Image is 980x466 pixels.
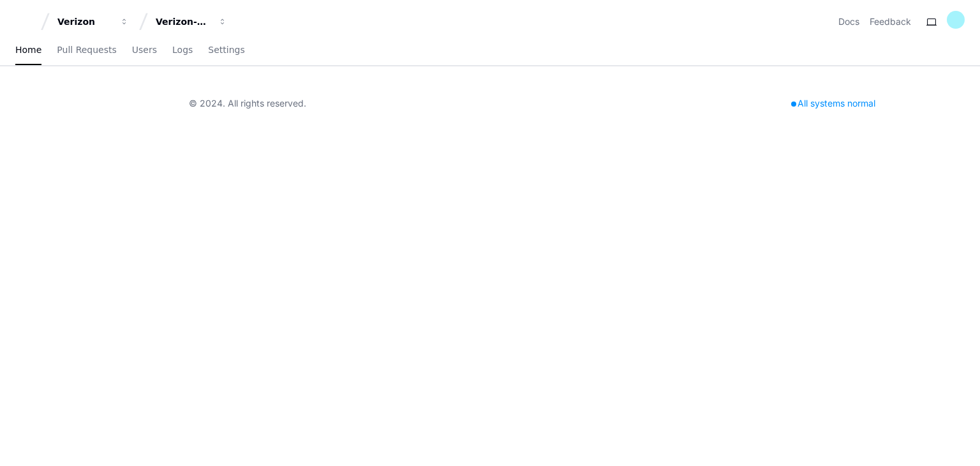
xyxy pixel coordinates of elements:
[838,15,859,28] a: Docs
[57,15,112,28] div: Verizon
[783,94,883,112] div: All systems normal
[15,36,41,65] a: Home
[208,36,244,65] a: Settings
[132,36,157,65] a: Users
[151,10,232,33] button: Verizon-Clarify-Service-Qualifications
[156,15,211,28] div: Verizon-Clarify-Service-Qualifications
[172,46,193,54] span: Logs
[189,97,306,110] div: © 2024. All rights reserved.
[208,46,244,54] span: Settings
[172,36,193,65] a: Logs
[52,10,134,33] button: Verizon
[57,46,116,54] span: Pull Requests
[132,46,157,54] span: Users
[57,36,116,65] a: Pull Requests
[15,46,41,54] span: Home
[870,15,911,28] button: Feedback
